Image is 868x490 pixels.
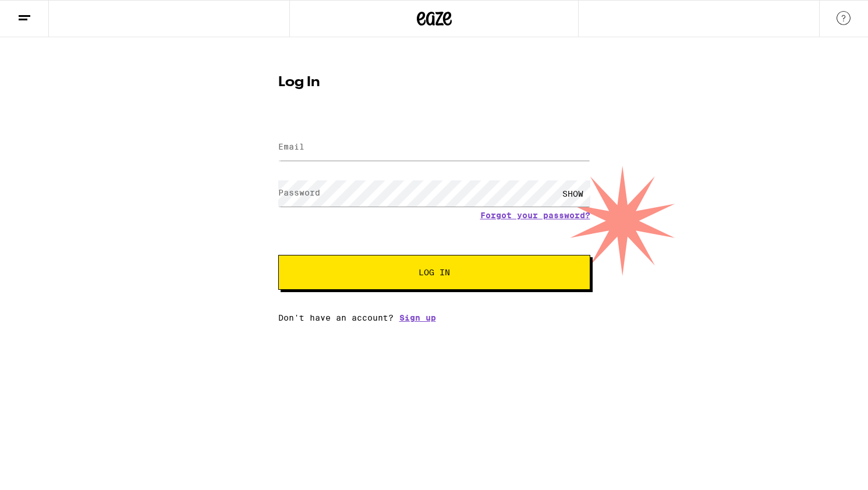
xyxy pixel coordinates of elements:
[555,180,590,207] div: SHOW
[278,76,590,90] h1: Log In
[278,313,590,322] div: Don't have an account?
[399,313,436,322] a: Sign up
[278,255,590,290] button: Log In
[419,268,450,276] span: Log In
[480,211,590,220] a: Forgot your password?
[278,134,590,161] input: Email
[278,188,320,197] label: Password
[278,142,304,151] label: Email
